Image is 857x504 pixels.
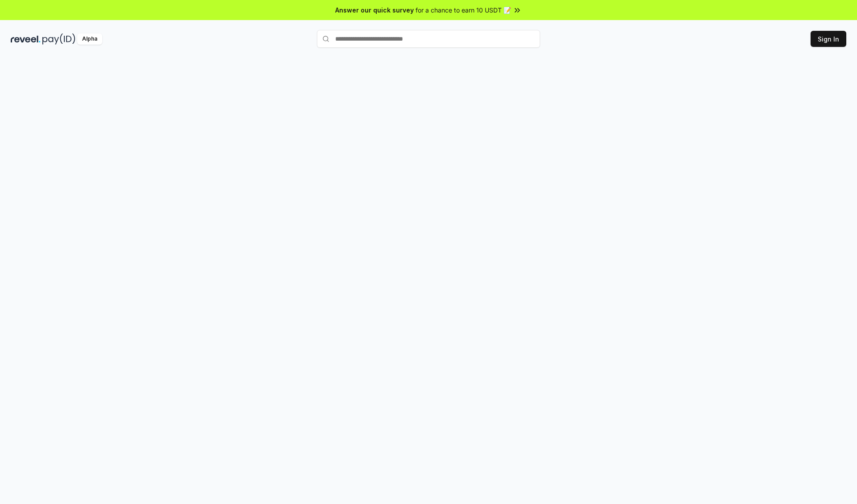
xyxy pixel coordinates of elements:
span: Answer our quick survey [335,5,414,15]
button: Sign In [811,31,846,47]
span: for a chance to earn 10 USDT 📝 [416,5,511,15]
img: pay_id [42,33,75,45]
div: Alpha [77,33,102,45]
img: reveel_dark [11,33,41,45]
